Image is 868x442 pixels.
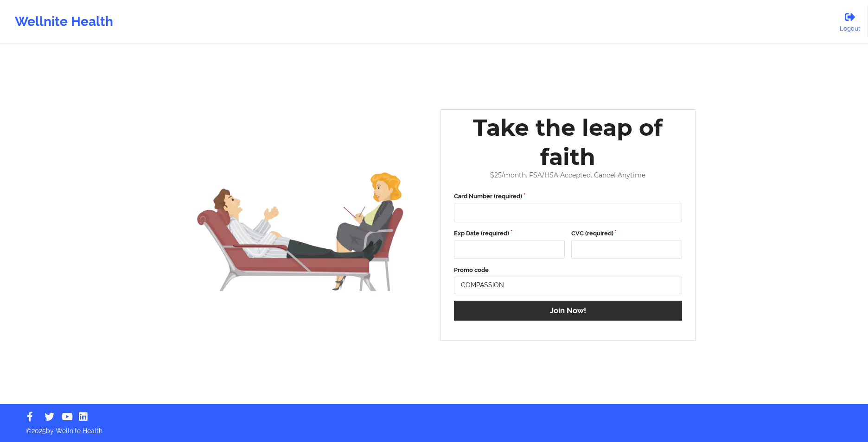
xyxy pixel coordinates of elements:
label: Exp Date (required) [454,229,565,238]
label: Promo code [454,265,682,275]
iframe: Secure card number input frame [460,209,676,217]
label: CVC (required) [571,229,682,238]
label: Card Number (required) [454,192,682,201]
iframe: Secure CVC input frame [577,246,676,253]
iframe: Secure expiration date input frame [460,246,559,253]
div: $ 25 /month. FSA/HSA Accepted. Cancel Anytime [447,171,689,179]
input: Enter promo code [454,277,682,294]
a: Logout [832,6,868,37]
div: Take the leap of faith [447,113,689,171]
button: Join Now! [454,301,682,321]
p: © 2025 by Wellnite Health [19,420,849,436]
img: wellnite-stripe-payment-hero_200.07efaa51.png [179,139,421,311]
